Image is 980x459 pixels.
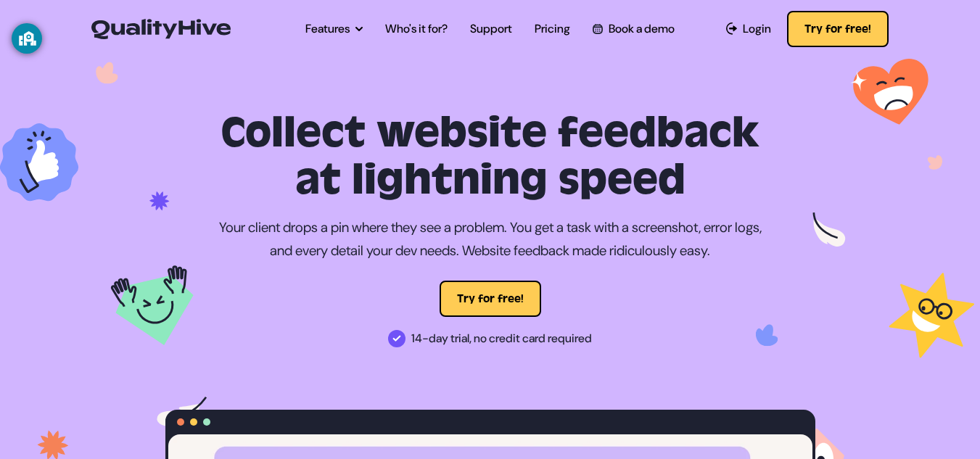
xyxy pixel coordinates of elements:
span: Login [743,20,771,38]
a: Features [305,20,363,38]
img: 14-day trial, no credit card required [388,330,405,347]
a: Who's it for? [385,20,448,38]
button: Try for free! [787,11,889,47]
p: Your client drops a pin where they see a problem. You get a task with a screenshot, error logs, a... [218,216,762,263]
a: Support [470,20,512,38]
a: Pricing [535,20,570,38]
a: Login [726,20,772,38]
span: 14-day trial, no credit card required [411,327,592,350]
h1: Collect website feedback at lightning speed [165,110,815,204]
button: GoGuardian Privacy Information [12,23,42,54]
img: Book a QualityHive Demo [593,24,602,33]
button: Try for free! [440,281,541,317]
a: Book a demo [593,20,674,38]
img: QualityHive - Bug Tracking Tool [91,19,231,39]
